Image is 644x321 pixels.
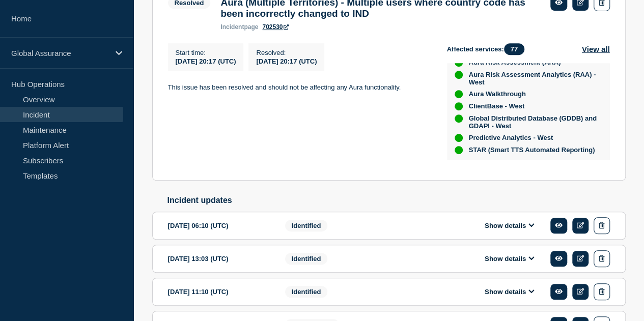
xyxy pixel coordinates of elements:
button: Show details [482,254,538,263]
span: ClientBase - West [469,102,525,110]
button: View all [582,43,610,55]
p: page [220,23,258,31]
p: Global Assurance [11,49,109,57]
span: Aura Risk Assessment Analytics (RAA) - West [469,71,600,86]
div: up [455,102,463,110]
div: up [455,146,463,154]
p: Start time : [176,49,236,56]
p: Resolved : [256,49,317,56]
div: up [455,71,463,79]
span: Aura Walkthrough [469,90,526,98]
button: Show details [482,221,538,230]
div: up [455,90,463,98]
span: [DATE] 20:17 (UTC) [176,57,236,65]
span: Identified [285,253,328,265]
span: Identified [285,286,328,298]
p: This issue has been resolved and should not be affecting any Aura functionality. [168,83,431,92]
span: STAR (Smart TTS Automated Reporting) [469,146,595,154]
h2: Incident updates [167,196,626,205]
span: Predictive Analytics - West [469,134,553,142]
span: 77 [504,43,524,55]
div: [DATE] 06:10 (UTC) [168,217,270,234]
span: [DATE] 20:17 (UTC) [256,57,317,65]
div: up [455,134,463,142]
span: Global Distributed Database (GDDB) and GDAPI - West [469,114,600,130]
span: incident [220,23,244,31]
div: up [455,114,463,123]
button: Show details [482,287,538,296]
div: [DATE] 13:03 (UTC) [168,250,270,267]
a: 702530 [262,23,289,31]
div: [DATE] 11:10 (UTC) [168,283,270,300]
span: Affected services: [447,43,529,55]
span: Identified [285,220,328,231]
